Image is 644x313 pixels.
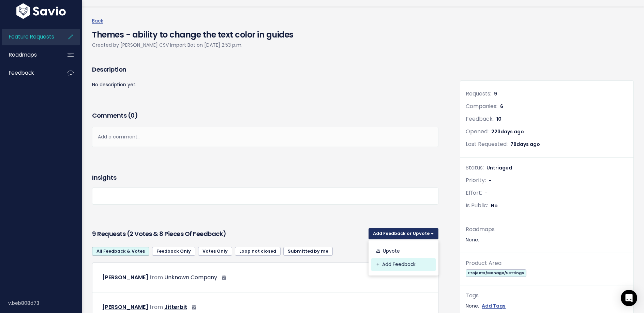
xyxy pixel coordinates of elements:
div: Product Area [466,258,628,268]
span: from [150,273,163,281]
span: Last Requested: [466,140,508,148]
div: v.beb808d73 [8,294,82,312]
a: Upvote [371,245,436,258]
a: Feature Requests [2,29,57,45]
a: Back [92,17,103,24]
h3: Comments ( ) [92,111,438,120]
div: Open Intercom Messenger [621,290,637,306]
span: days ago [516,141,540,148]
h3: Description [92,65,438,74]
div: Roadmaps [466,225,628,235]
span: Requests: [466,90,491,98]
span: - [489,177,491,184]
span: Untriaged [486,164,512,171]
span: Feature Requests [9,33,54,40]
a: Loop not closed [235,247,281,256]
span: Is Public: [466,202,488,209]
span: 78 [510,141,540,148]
div: Unknown Company [164,273,217,283]
span: Companies: [466,102,497,110]
h3: Insights [92,173,116,182]
span: Created by [PERSON_NAME] CSV Import Bot on [DATE] 2:53 p.m. [92,42,242,48]
span: Feedback: [466,115,494,123]
button: Add Feedback or Upvote [369,228,438,239]
span: Status: [466,164,484,172]
span: from [150,303,163,311]
span: 0 [131,111,135,120]
span: Roadmaps [9,51,37,58]
a: Roadmaps [2,47,57,63]
span: Feedback [9,69,34,76]
a: Add Tags [482,302,506,310]
span: 9 [494,90,497,97]
div: Tags [466,291,628,301]
span: No [491,202,498,209]
a: Add Feedback [371,258,436,271]
span: 6 [500,103,503,110]
span: 223 [491,128,524,135]
img: logo-white.9d6f32f41409.svg [15,3,68,19]
a: [PERSON_NAME] [102,273,148,281]
a: [PERSON_NAME] [102,303,148,311]
a: Submitted by me [283,247,333,256]
a: Feedback [2,65,57,81]
a: All Feedback & Votes [92,247,149,256]
span: Projects/Manage/Settings [466,269,526,277]
div: Add a comment... [92,127,438,147]
a: Votes Only [198,247,232,256]
a: Feedback Only [152,247,195,256]
div: None. [466,236,628,244]
span: Effort: [466,189,482,197]
span: Opened: [466,128,489,135]
p: No description yet. [92,80,438,89]
a: Jitterbit [164,303,187,311]
h3: 9 Requests (2 Votes & 8 pieces of Feedback) [92,229,366,239]
span: - [485,190,488,196]
h4: Themes - ability to change the text color in guides [92,25,294,41]
span: 10 [496,116,501,122]
span: days ago [500,128,524,135]
div: None. [466,302,628,310]
span: Priority: [466,176,486,184]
